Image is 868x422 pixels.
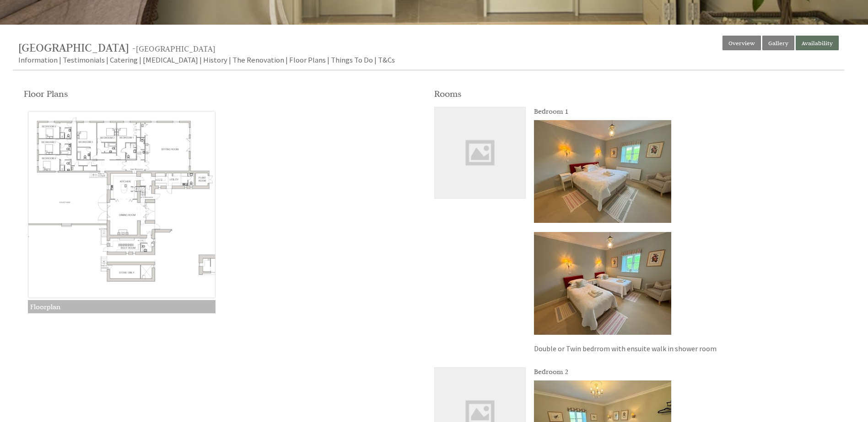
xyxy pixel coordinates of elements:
img: Bedroom 1 [435,107,526,198]
a: The Renovation [232,55,284,65]
a: Overview [722,36,761,50]
a: [MEDICAL_DATA] [143,55,198,65]
a: Gallery [762,36,794,50]
span: - [132,43,216,54]
a: Things To Do [331,55,373,65]
h2: Rooms [434,88,834,99]
a: Testimonials [63,55,105,65]
h2: Floor Plans [24,88,423,99]
a: [GEOGRAPHIC_DATA] [18,40,132,55]
a: Information [18,55,58,65]
a: History [203,55,227,65]
a: Availability [796,36,839,50]
p: Double or Twin bedrrom with ensuite walk in shower room [534,344,833,353]
h3: Floorplan [28,300,216,313]
img: Floorplan [28,111,216,298]
a: Catering [110,55,138,65]
h3: Bedroom 1 [534,107,833,116]
a: Floor Plans [289,55,326,65]
a: [GEOGRAPHIC_DATA] [136,43,216,54]
h3: Bedroom 2 [534,367,833,376]
a: T&Cs [378,55,395,65]
span: [GEOGRAPHIC_DATA] [18,40,129,55]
